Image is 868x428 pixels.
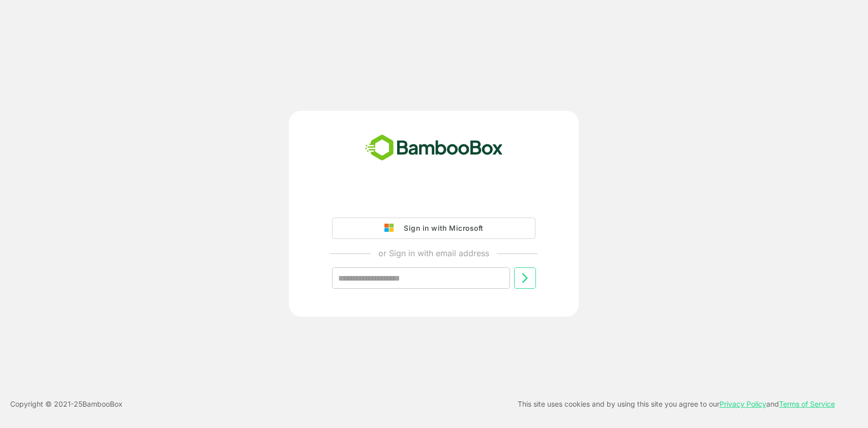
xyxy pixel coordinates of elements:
[332,218,535,239] button: Sign in with Microsoft
[10,398,123,410] p: Copyright © 2021- 25 BambooBox
[384,224,399,233] img: google
[518,398,835,410] p: This site uses cookies and by using this site you agree to our and
[360,131,508,165] img: bamboobox
[779,400,835,408] a: Terms of Service
[720,400,766,408] a: Privacy Policy
[378,247,489,259] p: or Sign in with email address
[399,222,483,235] div: Sign in with Microsoft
